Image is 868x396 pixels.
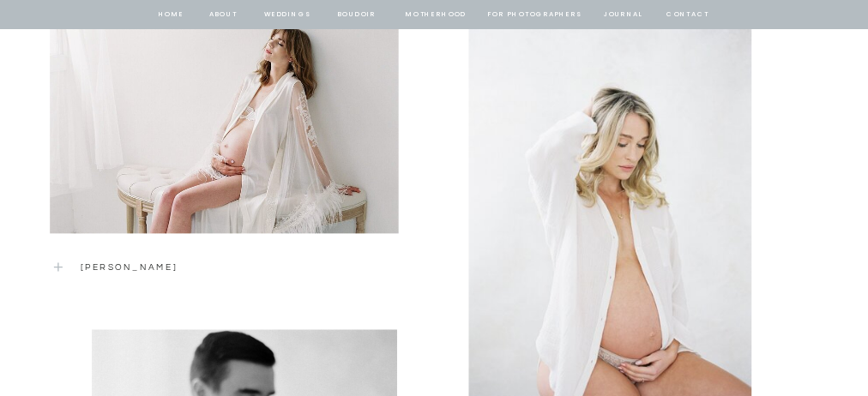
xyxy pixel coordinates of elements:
a: for photographers [487,8,582,21]
a: contact [665,8,711,21]
a: journal [601,8,646,21]
a: home [158,8,185,21]
a: [PERSON_NAME] [81,260,317,273]
a: Weddings [262,8,311,21]
a: about [208,8,238,21]
a: Motherhood [406,8,466,21]
a: BOUDOIR [336,8,377,21]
